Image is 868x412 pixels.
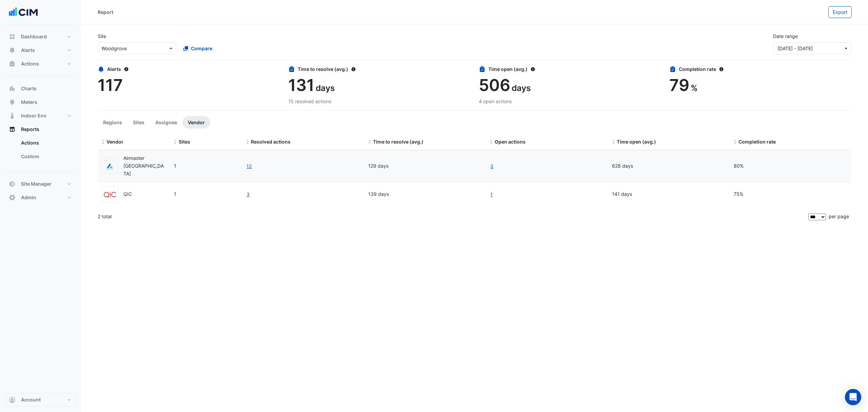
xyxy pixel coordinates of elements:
[21,126,39,133] span: Reports
[123,190,132,198] div: QIC
[5,177,76,191] button: Site Manager
[368,190,482,198] div: 139 days
[98,8,113,16] div: Report
[127,116,150,129] button: Sites
[669,65,852,73] div: Completion rate
[828,6,852,18] button: Export
[98,75,123,95] span: 117
[9,194,16,201] app-icon: Admin
[617,139,656,145] span: Time open (avg.)
[612,190,726,198] div: 141 days
[150,116,182,129] button: Assignee
[98,208,807,225] div: 2 total
[288,98,471,105] div: 15 resolved actions
[9,85,16,92] app-icon: Charts
[5,109,76,123] button: Indoor Env
[316,83,335,93] span: days
[5,43,76,57] button: Alerts
[179,42,217,54] button: Compare
[9,99,16,106] app-icon: Meters
[368,162,482,170] div: 129 days
[16,136,76,150] a: Actions
[98,65,280,73] div: Alerts
[16,150,76,163] a: Custom
[182,116,210,129] button: Vendor
[174,163,176,169] span: Woodgrove
[479,65,661,73] div: Time open (avg.)
[373,139,423,145] span: Time to resolve (avg.)
[773,33,798,40] label: Date range
[21,47,35,54] span: Alerts
[495,139,526,145] span: Open actions
[5,123,76,136] button: Reports
[251,139,291,145] span: Resolved actions
[5,30,76,43] button: Dashboard
[5,136,76,166] div: Reports
[479,98,661,105] div: 4 open actions
[5,57,76,71] button: Actions
[21,194,36,201] span: Admin
[5,191,76,204] button: Admin
[191,45,212,52] span: Compare
[5,82,76,95] button: Charts
[734,162,848,170] div: 80%
[833,9,847,15] span: Export
[9,33,16,40] app-icon: Dashboard
[21,181,52,187] span: Site Manager
[9,126,16,133] app-icon: Reports
[5,393,76,407] button: Account
[102,191,118,198] img: QIC
[179,139,190,145] span: Sites
[21,60,39,67] span: Actions
[246,190,250,198] a: 3
[738,139,776,145] span: Completion rate
[490,162,494,170] a: 3
[691,83,698,93] span: %
[21,396,41,403] span: Account
[246,162,252,170] a: 12
[98,33,106,40] label: Site
[288,75,314,95] span: 131
[288,65,471,73] div: Time to resolve (avg.)
[98,116,127,129] button: Regions
[845,389,861,405] div: Open Intercom Messenger
[612,162,726,170] div: 628 days
[9,60,16,67] app-icon: Actions
[777,45,813,51] span: 02 Jul 24 - 15 Aug 25
[8,5,39,19] img: Company Logo
[669,75,689,95] span: 79
[490,190,493,198] a: 1
[9,112,16,119] app-icon: Indoor Env
[773,42,852,54] button: [DATE] - [DATE]
[5,95,76,109] button: Meters
[102,163,118,170] img: Airmaster Australia
[21,99,37,106] span: Meters
[106,139,123,145] span: Vendor
[734,190,848,198] div: 75%
[512,83,531,93] span: days
[9,181,16,187] app-icon: Site Manager
[734,138,848,146] div: Completion (%) = Resolved Actions / (Resolved Actions + Open Actions)
[123,154,166,177] div: Airmaster [GEOGRAPHIC_DATA]
[21,33,47,40] span: Dashboard
[829,213,849,219] span: per page
[479,75,510,95] span: 506
[21,112,46,119] span: Indoor Env
[9,47,16,54] app-icon: Alerts
[174,191,176,197] span: Woodgrove
[21,85,37,92] span: Charts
